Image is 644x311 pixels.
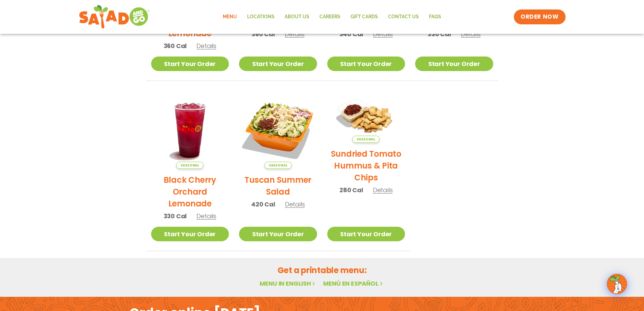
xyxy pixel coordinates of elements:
span: 280 Cal [339,185,363,195]
a: Start Your Order [415,57,493,71]
a: Start Your Order [239,227,317,241]
a: Careers [314,9,345,25]
a: Start Your Order [239,57,317,71]
span: Details [196,212,216,220]
span: Details [461,30,481,38]
h2: Black Cherry Orchard Lemonade [151,174,229,209]
img: Product photo for Tuscan Summer Salad [239,91,317,169]
a: Contact Us [383,9,424,25]
span: Seasonal [264,162,292,169]
a: Start Your Order [151,57,229,71]
a: ORDER NOW [514,9,565,24]
a: Menu in English [260,279,316,288]
span: 330 Cal [428,29,451,39]
a: Start Your Order [327,57,405,71]
span: Seasonal [176,162,204,169]
span: 420 Cal [251,200,275,209]
img: wpChatIcon [607,274,626,293]
img: Product photo for Sundried Tomato Hummus & Pita Chips [327,91,405,143]
h2: Get a printable menu: [146,264,498,276]
a: Locations [242,9,280,25]
span: Details [285,30,305,38]
img: new-SAG-logo-768×292 [79,3,150,30]
span: Details [373,186,393,194]
span: ORDER NOW [521,13,558,21]
h2: Sundried Tomato Hummus & Pita Chips [327,148,405,183]
a: Menu [218,9,242,25]
a: GIFT CARDS [345,9,383,25]
h2: Tuscan Summer Salad [239,174,317,198]
a: Start Your Order [327,227,405,241]
span: 360 Cal [164,41,187,50]
span: 340 Cal [339,29,363,39]
span: 330 Cal [164,212,187,221]
a: Menú en español [323,279,384,288]
span: 360 Cal [252,29,275,39]
a: About Us [280,9,314,25]
a: Start Your Order [151,227,229,241]
span: Details [373,30,393,38]
span: Details [196,42,216,50]
img: Product photo for Black Cherry Orchard Lemonade [151,91,229,169]
nav: Menu [218,9,446,25]
span: Seasonal [352,136,380,143]
span: Details [285,200,305,208]
a: FAQs [424,9,446,25]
